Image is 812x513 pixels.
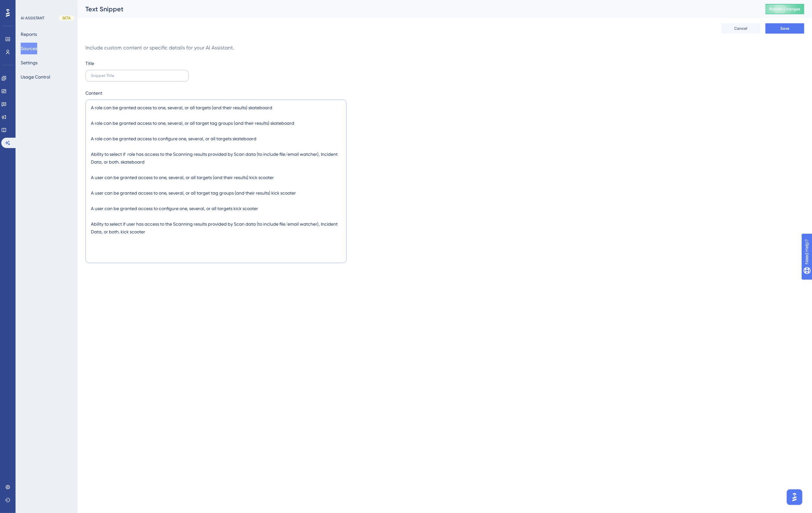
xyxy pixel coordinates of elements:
[15,2,40,9] span: Need Help?
[21,43,37,54] button: Sources
[85,89,804,97] label: Content
[734,26,748,31] span: Cancel
[721,23,760,34] button: Cancel
[91,73,183,78] input: Snippet Title
[21,71,50,83] button: Usage Control
[85,100,347,263] textarea: A role can be granted access to one, several, or all targets (and their results) skateboard A rol...
[21,28,37,40] button: Reports
[769,6,800,12] span: Publish Changes
[85,5,749,14] div: Text Snippet
[85,59,94,67] div: Title
[59,16,74,21] div: BETA
[21,57,38,69] button: Settings
[780,26,789,31] span: Save
[785,487,804,507] iframe: UserGuiding AI Assistant Launcher
[21,16,44,21] div: AI ASSISTANT
[765,23,804,34] button: Save
[85,44,804,52] div: Include custom content or specific details for your AI Assistant.
[765,4,804,14] button: Publish Changes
